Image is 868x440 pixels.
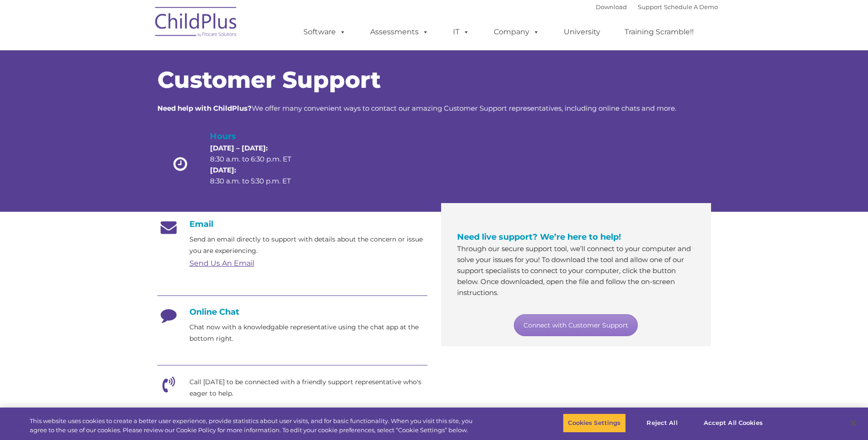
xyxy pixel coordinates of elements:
[457,232,621,242] span: Need live support? We’re here to help!
[563,413,625,433] button: Cookies Settings
[699,413,768,433] button: Accept All Cookies
[638,3,662,11] a: Support
[157,307,427,317] h4: Online Chat
[615,23,703,41] a: Training Scramble!!
[843,413,863,433] button: Close
[157,104,676,113] span: We offer many convenient ways to contact our amazing Customer Support representatives, including ...
[210,130,307,143] h4: Hours
[485,23,549,41] a: Company
[294,23,355,41] a: Software
[157,66,381,94] span: Customer Support
[596,3,627,11] a: Download
[157,219,427,229] h4: Email
[189,234,427,257] p: Send an email directly to support with details about the concern or issue you are experiencing.
[157,104,252,113] strong: Need help with ChildPlus?
[664,3,718,11] a: Schedule A Demo
[210,143,307,187] p: 8:30 a.m. to 6:30 p.m. ET 8:30 a.m. to 5:30 p.m. ET
[30,417,477,435] div: This website uses cookies to create a better user experience, provide statistics about user visit...
[457,243,695,298] p: Through our secure support tool, we’ll connect to your computer and solve your issues for you! To...
[514,314,638,336] a: Connect with Customer Support
[151,0,242,46] img: ChildPlus by Procare Solutions
[555,23,609,41] a: University
[189,376,427,399] p: Call [DATE] to be connected with a friendly support representative who's eager to help.
[210,166,236,174] strong: [DATE]:
[189,322,427,344] p: Chat now with a knowledgable representative using the chat app at the bottom right.
[361,23,438,41] a: Assessments
[189,259,254,268] a: Send Us An Email
[444,23,479,41] a: IT
[634,413,691,433] button: Reject All
[210,144,268,152] strong: [DATE] – [DATE]:
[596,3,718,11] font: |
